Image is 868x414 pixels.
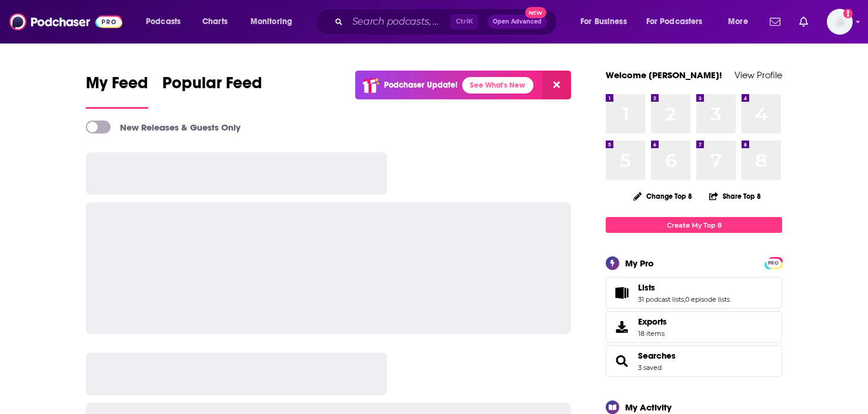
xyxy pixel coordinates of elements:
[86,121,241,133] a: New Releases & Guests Only
[195,12,235,31] a: Charts
[766,259,780,268] span: PRO
[86,73,148,109] a: My Feed
[580,14,627,30] span: For Business
[348,12,450,31] input: Search podcasts, credits, & more...
[326,8,568,35] div: Search podcasts, credits, & more...
[606,311,782,343] a: Exports
[450,14,478,29] span: Ctrl K
[9,11,122,33] img: Podchaser - Follow, Share and Rate Podcasts
[162,73,262,109] a: Popular Feed
[606,345,782,377] span: Searches
[202,14,228,30] span: Charts
[86,73,148,100] span: My Feed
[525,7,546,18] span: New
[638,350,676,361] a: Searches
[638,316,667,327] span: Exports
[488,15,547,29] button: Open AdvancedNew
[610,353,633,369] a: Searches
[735,69,782,81] a: View Profile
[626,189,699,203] button: Change Top 8
[146,14,181,30] span: Podcasts
[827,9,853,35] span: Logged in as TaraKennedy
[606,217,782,233] a: Create My Top 8
[843,9,853,18] svg: Add a profile image
[638,363,662,372] a: 3 saved
[638,329,667,338] span: 18 items
[625,402,672,413] div: My Activity
[794,12,813,32] a: Show notifications dropdown
[638,282,730,293] a: Lists
[610,319,633,335] span: Exports
[572,12,642,31] button: open menu
[242,12,308,31] button: open menu
[384,80,458,90] p: Podchaser Update!
[685,295,730,303] a: 0 episode lists
[251,14,292,30] span: Monitoring
[606,69,722,81] a: Welcome [PERSON_NAME]!
[162,73,262,100] span: Popular Feed
[625,258,654,269] div: My Pro
[493,19,542,25] span: Open Advanced
[606,277,782,309] span: Lists
[684,295,685,303] span: ,
[709,185,762,208] button: Share Top 8
[827,9,853,35] img: User Profile
[720,12,763,31] button: open menu
[646,14,703,30] span: For Podcasters
[638,282,655,293] span: Lists
[766,258,780,267] a: PRO
[639,12,720,31] button: open menu
[765,12,785,32] a: Show notifications dropdown
[638,295,684,303] a: 31 podcast lists
[728,14,748,30] span: More
[462,77,533,94] a: See What's New
[827,9,853,35] button: Show profile menu
[610,285,633,301] a: Lists
[138,12,196,31] button: open menu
